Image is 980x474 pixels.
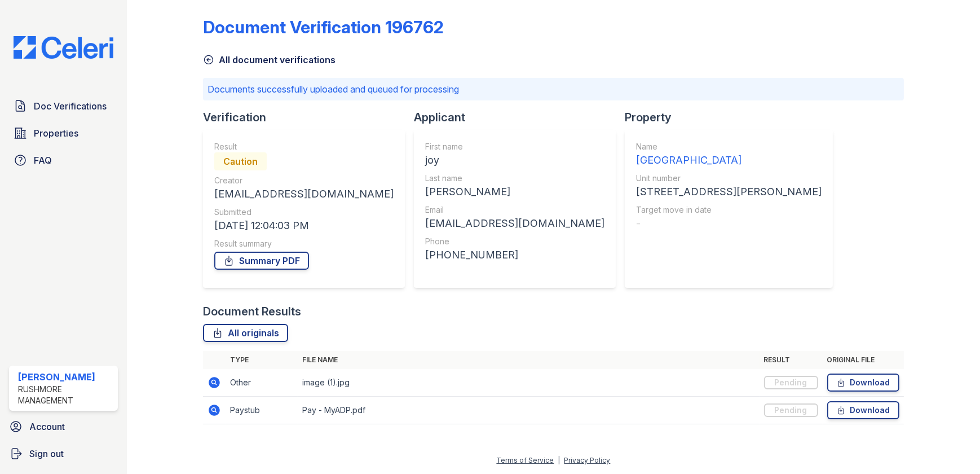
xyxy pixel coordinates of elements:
[5,442,122,465] a: Sign out
[425,236,604,247] div: Phone
[29,447,64,460] span: Sign out
[214,186,394,202] div: [EMAIL_ADDRESS][DOMAIN_NAME]
[636,141,822,168] a: Name [GEOGRAPHIC_DATA]
[764,376,818,389] div: Pending
[764,403,818,417] div: Pending
[5,36,122,59] img: CE_Logo_Blue-a8612792a0a2168367f1c8372b55b34899dd931a85d93a1a3d3e32e68fde9ad4.png
[823,351,904,369] th: Original file
[208,82,899,96] p: Documents successfully uploaded and queued for processing
[425,204,604,216] div: Email
[636,204,822,216] div: Target move in date
[625,109,842,125] div: Property
[214,141,394,152] div: Result
[496,456,554,464] a: Terms of Service
[5,415,122,438] a: Account
[414,109,625,125] div: Applicant
[564,456,610,464] a: Privacy Policy
[226,351,298,369] th: Type
[636,216,822,231] div: -
[9,149,118,172] a: FAQ
[34,99,107,113] span: Doc Verifications
[18,370,113,384] div: [PERSON_NAME]
[18,384,113,406] div: Rushmore Management
[34,153,52,167] span: FAQ
[9,95,118,117] a: Doc Verifications
[827,401,899,419] a: Download
[9,122,118,144] a: Properties
[298,351,759,369] th: File name
[203,53,336,67] a: All document verifications
[636,173,822,184] div: Unit number
[214,152,267,170] div: Caution
[203,324,288,342] a: All originals
[636,141,822,152] div: Name
[425,184,604,200] div: [PERSON_NAME]
[214,238,394,249] div: Result summary
[827,374,899,392] a: Download
[214,218,394,234] div: [DATE] 12:04:03 PM
[636,184,822,200] div: [STREET_ADDRESS][PERSON_NAME]
[214,175,394,186] div: Creator
[298,369,759,397] td: image (1).jpg
[203,17,444,37] div: Document Verification 196762
[214,252,309,270] a: Summary PDF
[203,109,414,125] div: Verification
[298,397,759,424] td: Pay - MyADP.pdf
[226,369,298,397] td: Other
[425,141,604,152] div: First name
[214,207,394,218] div: Submitted
[226,397,298,424] td: Paystub
[425,247,604,263] div: [PHONE_NUMBER]
[760,351,823,369] th: Result
[425,216,604,231] div: [EMAIL_ADDRESS][DOMAIN_NAME]
[34,126,78,140] span: Properties
[636,152,822,168] div: [GEOGRAPHIC_DATA]
[558,456,560,464] div: |
[425,173,604,184] div: Last name
[203,304,301,319] div: Document Results
[425,152,604,168] div: joy
[29,420,65,433] span: Account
